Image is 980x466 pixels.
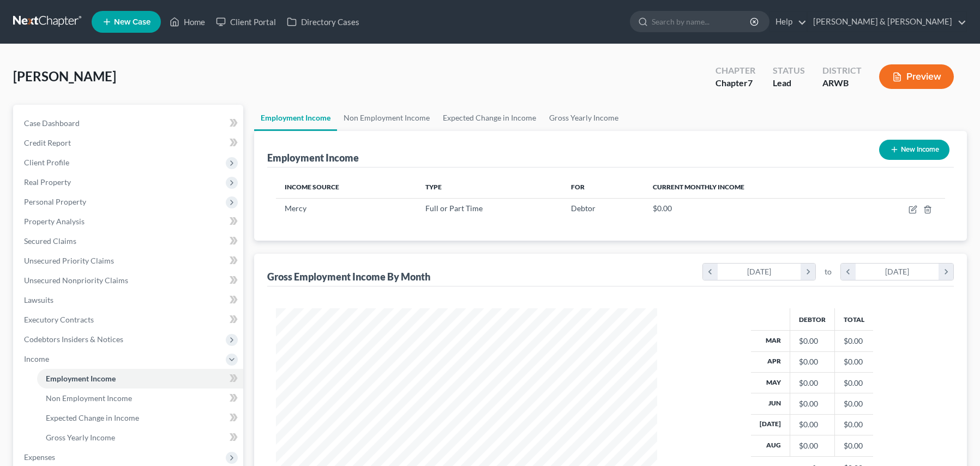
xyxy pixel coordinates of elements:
a: Unsecured Priority Claims [15,251,243,271]
span: Income [24,354,49,363]
div: $0.00 [799,398,826,409]
span: Type [425,183,442,191]
a: Property Analysis [15,212,243,231]
a: Employment Income [254,105,337,131]
th: Mar [751,331,790,351]
th: May [751,372,790,393]
span: Client Profile [24,158,69,167]
span: Income Source [285,183,339,191]
span: Full or Part Time [425,204,483,213]
div: Employment Income [267,151,359,164]
div: Lead [773,77,805,89]
a: [PERSON_NAME] & [PERSON_NAME] [808,12,966,32]
td: $0.00 [835,414,874,435]
button: Preview [879,64,954,89]
span: $0.00 [653,204,672,213]
td: $0.00 [835,351,874,372]
i: chevron_right [939,264,953,280]
span: Gross Yearly Income [46,433,115,442]
span: Employment Income [46,374,116,383]
a: Employment Income [37,369,243,389]
span: For [571,183,585,191]
a: Credit Report [15,133,243,153]
div: $0.00 [799,336,826,346]
div: Gross Employment Income By Month [267,270,430,283]
a: Case Dashboard [15,113,243,133]
span: Debtor [571,204,596,213]
a: Expected Change in Income [37,408,243,428]
div: [DATE] [718,264,801,280]
span: Secured Claims [24,236,76,246]
th: Aug [751,435,790,456]
a: Directory Cases [281,12,365,32]
span: Executory Contracts [24,315,94,324]
input: Search by name... [652,11,751,32]
a: Secured Claims [15,231,243,251]
span: New Case [114,18,151,26]
span: [PERSON_NAME] [13,68,116,84]
span: Credit Report [24,138,71,147]
a: Unsecured Nonpriority Claims [15,271,243,290]
i: chevron_left [703,264,718,280]
td: $0.00 [835,435,874,456]
span: to [825,266,832,277]
th: Total [835,308,874,330]
div: Chapter [716,64,755,77]
div: Chapter [716,77,755,89]
span: Expected Change in Income [46,413,139,422]
div: District [822,64,862,77]
a: Expected Change in Income [436,105,543,131]
span: Expenses [24,452,55,462]
a: Executory Contracts [15,310,243,330]
span: Non Employment Income [46,393,132,403]
div: Status [773,64,805,77]
a: Non Employment Income [37,389,243,408]
span: Real Property [24,177,71,187]
span: Unsecured Nonpriority Claims [24,276,128,285]
span: Property Analysis [24,217,85,226]
div: $0.00 [799,356,826,367]
a: Help [770,12,807,32]
a: Lawsuits [15,290,243,310]
th: Debtor [790,308,835,330]
span: Unsecured Priority Claims [24,256,114,265]
span: 7 [748,77,753,88]
span: Lawsuits [24,295,53,304]
button: New Income [879,140,949,160]
th: [DATE] [751,414,790,435]
div: [DATE] [856,264,939,280]
span: Case Dashboard [24,118,80,128]
div: ARWB [822,77,862,89]
td: $0.00 [835,331,874,351]
span: Codebtors Insiders & Notices [24,334,123,344]
th: Jun [751,393,790,414]
a: Home [164,12,211,32]
div: $0.00 [799,440,826,451]
a: Gross Yearly Income [543,105,625,131]
a: Non Employment Income [337,105,436,131]
th: Apr [751,351,790,372]
td: $0.00 [835,372,874,393]
a: Gross Yearly Income [37,428,243,447]
span: Mercy [285,204,306,213]
div: $0.00 [799,378,826,389]
i: chevron_left [841,264,856,280]
td: $0.00 [835,393,874,414]
span: Personal Property [24,197,86,206]
div: $0.00 [799,419,826,430]
span: Current Monthly Income [653,183,744,191]
i: chevron_right [801,264,815,280]
a: Client Portal [211,12,281,32]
